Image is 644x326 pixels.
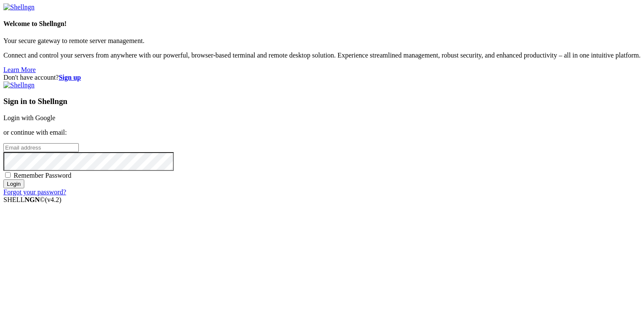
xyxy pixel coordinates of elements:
[3,97,641,106] h3: Sign in to Shellngn
[45,196,62,203] span: 4.2.0
[3,66,36,73] a: Learn More
[3,196,61,203] span: SHELL ©
[59,74,81,81] a: Sign up
[3,74,641,81] div: Don't have account?
[3,52,641,59] p: Connect and control your servers from anywhere with our powerful, browser-based terminal and remo...
[3,129,641,136] p: or continue with email:
[3,143,79,152] input: Email address
[25,196,40,203] b: NGN
[3,179,24,188] input: Login
[3,20,641,28] h4: Welcome to Shellngn!
[14,172,72,179] span: Remember Password
[5,172,11,178] input: Remember Password
[3,3,34,11] img: Shellngn
[3,81,34,89] img: Shellngn
[3,188,66,196] a: Forgot your password?
[3,37,641,45] p: Your secure gateway to remote server management.
[3,114,55,121] a: Login with Google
